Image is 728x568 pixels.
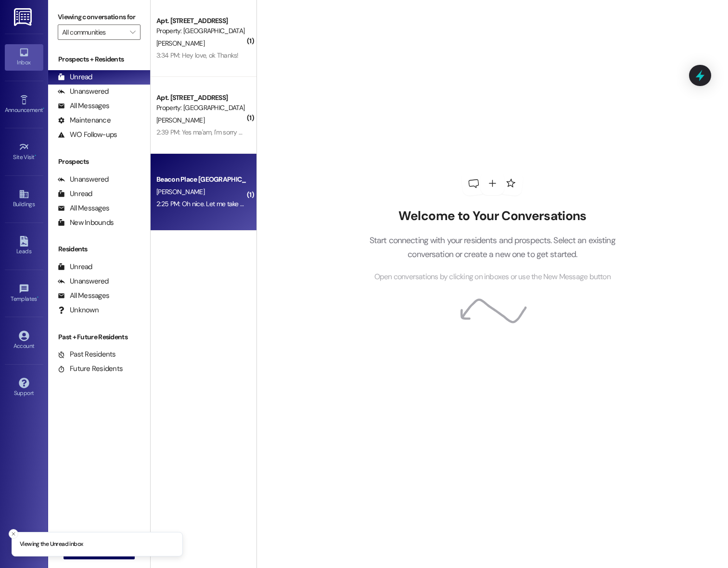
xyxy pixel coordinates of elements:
[156,128,354,136] div: 2:39 PM: Yes ma'am, I'm sorry again, I'm on my way from work right now
[35,152,36,159] span: •
[156,199,292,208] div: 2:25 PM: Oh nice. Let me take a look at the email.
[5,375,43,401] a: Support
[156,116,204,124] span: [PERSON_NAME]
[58,101,109,111] div: All Messages
[37,294,38,301] span: •
[58,349,116,359] div: Past Residents
[58,72,92,82] div: Unread
[156,187,204,196] span: [PERSON_NAME]
[58,174,109,185] div: Unanswered
[58,115,111,125] div: Maintenance
[58,262,92,272] div: Unread
[5,281,43,307] a: Templates •
[58,364,123,374] div: Future Residents
[48,244,150,254] div: Residents
[58,291,109,301] div: All Messages
[5,186,43,212] a: Buildings
[20,540,83,549] p: Viewing the Unread inbox
[43,105,44,112] span: •
[58,189,92,199] div: Unread
[156,51,239,60] div: 3:34 PM: Hey love, ok Thanks!
[5,139,43,165] a: Site Visit •
[355,209,630,224] h2: Welcome to Your Conversations
[58,130,117,140] div: WO Follow-ups
[355,234,630,261] p: Start connecting with your residents and prospects. Select an existing conversation or create a n...
[5,328,43,354] a: Account
[374,271,611,283] span: Open conversations by clicking on inboxes or use the New Message button
[14,8,34,26] img: ResiDesk Logo
[156,26,245,36] div: Property: [GEOGRAPHIC_DATA] [GEOGRAPHIC_DATA]
[9,529,18,539] button: Close toast
[156,16,245,26] div: Apt. [STREET_ADDRESS]
[156,174,245,185] div: Beacon Place [GEOGRAPHIC_DATA] Prospect
[156,93,245,103] div: Apt. [STREET_ADDRESS]
[58,203,109,213] div: All Messages
[62,25,125,40] input: All communities
[58,305,99,315] div: Unknown
[130,28,135,36] i: 
[48,157,150,167] div: Prospects
[5,44,43,70] a: Inbox
[156,39,204,48] span: [PERSON_NAME]
[48,54,150,64] div: Prospects + Residents
[58,218,114,228] div: New Inbounds
[156,103,245,113] div: Property: [GEOGRAPHIC_DATA] [GEOGRAPHIC_DATA]
[58,276,109,286] div: Unanswered
[58,86,109,97] div: Unanswered
[58,10,140,25] label: Viewing conversations for
[5,233,43,259] a: Leads
[48,332,150,342] div: Past + Future Residents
